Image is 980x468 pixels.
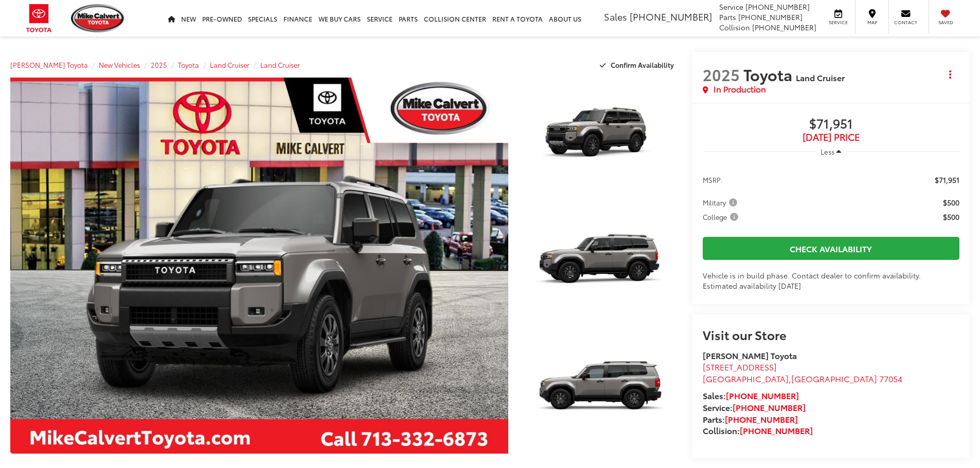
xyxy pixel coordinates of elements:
span: Collision [719,22,750,32]
span: Sales [604,10,627,23]
span: 2025 [703,63,740,85]
div: Vehicle is in build phase. Contact dealer to confirm availability. Estimated availability [DATE] [703,270,959,291]
span: [PHONE_NUMBER] [752,22,816,32]
span: Service [719,2,743,12]
button: Military [703,197,741,208]
span: [PHONE_NUMBER] [745,2,810,12]
a: Expand Photo 3 [520,332,682,454]
span: Land Cruiser [796,71,845,83]
span: $500 [943,212,959,222]
span: $500 [943,197,959,208]
span: $71,951 [703,117,959,132]
button: Less [815,142,846,161]
span: 77054 [879,372,902,384]
span: dropdown dots [949,70,951,79]
span: [GEOGRAPHIC_DATA] [791,372,877,384]
img: 2025 Toyota Land Cruiser Land Cruiser [518,76,683,200]
span: Saved [934,19,957,26]
button: Actions [941,65,959,83]
img: 2025 Toyota Land Cruiser Land Cruiser [518,331,683,455]
a: [PHONE_NUMBER] [733,401,806,413]
a: New Vehicles [99,60,140,69]
a: 2025 [151,60,167,69]
span: Map [861,19,883,26]
span: Contact [894,19,917,26]
span: [DATE] PRICE [703,132,959,142]
span: , [703,372,902,384]
strong: [PERSON_NAME] Toyota [703,349,797,361]
img: Mike Calvert Toyota [71,4,126,32]
span: In Production [714,83,766,95]
strong: Service: [703,401,806,413]
span: $71,951 [935,175,959,185]
a: Expand Photo 1 [520,78,682,199]
span: College [703,212,740,222]
a: [PERSON_NAME] Toyota [10,60,88,69]
span: MSRP: [703,175,723,185]
span: Toyota [743,63,796,85]
strong: Sales: [703,389,799,401]
img: 2025 Toyota Land Cruiser Land Cruiser [518,203,683,328]
h2: Visit our Store [703,328,959,341]
button: Confirm Availability [594,56,682,74]
strong: Parts: [703,413,798,425]
a: [PHONE_NUMBER] [726,389,799,401]
a: Check Availability [703,237,959,260]
span: [STREET_ADDRESS] [703,361,777,372]
span: Military [703,197,739,208]
span: Service [827,19,850,26]
a: Toyota [178,60,199,69]
strong: Collision: [703,424,813,436]
a: [PHONE_NUMBER] [725,413,798,425]
span: [GEOGRAPHIC_DATA] [703,372,789,384]
a: Land Cruiser [260,60,300,69]
button: College [703,212,742,222]
a: [STREET_ADDRESS] [GEOGRAPHIC_DATA],[GEOGRAPHIC_DATA] 77054 [703,361,902,384]
a: Expand Photo 0 [10,78,508,454]
span: Less [821,147,834,156]
span: Confirm Availability [611,60,674,69]
span: [PHONE_NUMBER] [630,10,712,23]
img: 2025 Toyota Land Cruiser Land Cruiser [5,76,513,456]
span: Parts [719,12,736,22]
a: Land Cruiser [210,60,250,69]
span: [PHONE_NUMBER] [738,12,803,22]
a: [PHONE_NUMBER] [740,424,813,436]
a: Expand Photo 2 [520,205,682,327]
